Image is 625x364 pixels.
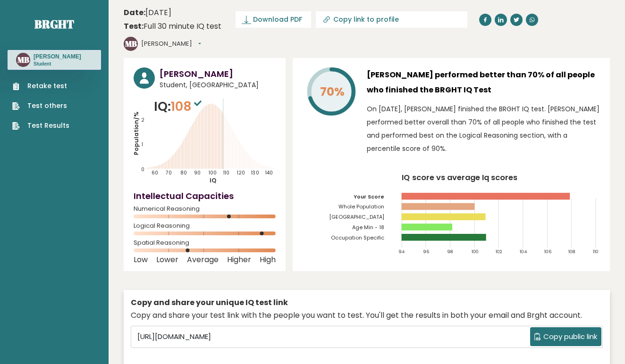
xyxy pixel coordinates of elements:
[399,248,405,255] tspan: 94
[141,166,144,173] tspan: 0
[320,83,345,100] tspan: 70%
[34,17,74,32] a: Brght
[141,39,201,49] button: [PERSON_NAME]
[402,172,518,183] tspan: IQ score vs average Iq scores
[472,248,479,255] tspan: 100
[210,177,216,185] tspan: IQ
[166,169,172,176] tspan: 70
[223,169,229,176] tspan: 110
[423,248,430,255] tspan: 96
[156,258,178,262] span: Lower
[530,327,601,346] button: Copy public link
[124,21,221,32] div: Full 30 minute IQ test
[209,169,217,176] tspan: 100
[124,7,145,18] b: Date:
[17,54,29,65] text: MB
[354,193,384,200] tspan: Your Score
[134,224,276,228] span: Logical Reasoning
[142,141,143,148] tspan: 1
[367,67,600,98] h3: [PERSON_NAME] performed better than 70% of all people who finished the BRGHT IQ Test
[180,169,187,176] tspan: 80
[496,248,503,255] tspan: 102
[545,248,552,255] tspan: 106
[154,97,204,116] p: IQ:
[260,258,276,262] span: High
[12,121,69,131] a: Test Results
[187,258,219,262] span: Average
[132,112,140,155] tspan: Population/%
[12,81,69,91] a: Retake test
[141,116,144,124] tspan: 2
[543,331,597,342] span: Copy public link
[520,248,527,255] tspan: 104
[160,80,276,90] span: Student, [GEOGRAPHIC_DATA]
[134,207,276,211] span: Numerical Reasoning
[131,297,603,308] div: Copy and share your unique IQ test link
[194,169,201,176] tspan: 90
[152,169,158,176] tspan: 60
[352,224,384,231] tspan: Age Min - 18
[569,248,575,255] tspan: 108
[448,248,453,255] tspan: 98
[131,310,603,321] div: Copy and share your test link with the people you want to test. You'll get the results in both yo...
[125,38,137,49] text: MB
[367,102,600,155] p: On [DATE], [PERSON_NAME] finished the BRGHT IQ test. [PERSON_NAME] performed better overall than ...
[12,101,69,111] a: Test others
[236,11,311,28] a: Download PDF
[134,258,148,262] span: Low
[134,190,276,202] h4: Intellectual Capacities
[34,61,81,67] p: Student
[331,234,384,241] tspan: Occupation Specific
[329,214,384,221] tspan: [GEOGRAPHIC_DATA]
[34,53,81,60] h3: [PERSON_NAME]
[237,169,245,176] tspan: 120
[124,21,144,32] b: Test:
[265,169,273,176] tspan: 140
[251,169,259,176] tspan: 130
[134,241,276,245] span: Spatial Reasoning
[124,7,171,18] time: [DATE]
[160,67,276,80] h3: [PERSON_NAME]
[593,248,599,255] tspan: 110
[338,204,384,211] tspan: Whole Population
[171,98,204,115] span: 108
[253,15,302,25] span: Download PDF
[227,258,251,262] span: Higher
